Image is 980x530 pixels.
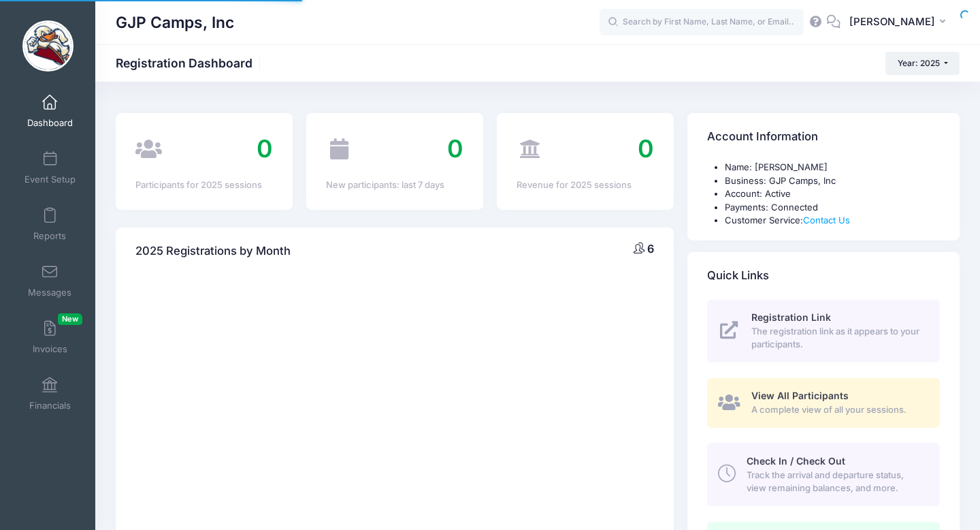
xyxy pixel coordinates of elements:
[751,403,924,417] span: A complete view of all your sessions.
[33,343,67,355] span: Invoices
[28,287,71,298] span: Messages
[725,187,940,201] li: Account: Active
[747,455,845,467] span: Check In / Check Out
[18,144,82,191] a: Event Setup
[326,178,463,192] div: New participants: last 7 days
[725,201,940,215] li: Payments: Connected
[33,230,66,242] span: Reports
[751,311,831,323] span: Registration Link
[803,215,850,225] a: Contact Us
[18,257,82,305] a: Messages
[600,9,804,36] input: Search by First Name, Last Name, or Email...
[840,7,960,38] button: [PERSON_NAME]
[747,469,924,495] span: Track the arrival and departure status, view remaining balances, and more.
[447,134,463,163] span: 0
[725,174,940,188] li: Business: GJP Camps, Inc
[135,232,291,270] h4: 2025 Registrations by Month
[24,174,76,185] span: Event Setup
[116,7,234,38] h1: GJP Camps, Inc
[849,14,935,29] span: [PERSON_NAME]
[18,313,82,361] a: InvoicesNew
[885,52,960,75] button: Year: 2025
[135,178,273,192] div: Participants for 2025 sessions
[18,200,82,248] a: Reports
[517,178,654,192] div: Revenue for 2025 sessions
[257,134,273,163] span: 0
[707,378,940,428] a: View All Participants A complete view of all your sessions.
[707,118,818,157] h4: Account Information
[725,214,940,228] li: Customer Service:
[29,400,71,411] span: Financials
[116,56,264,70] h1: Registration Dashboard
[27,117,73,129] span: Dashboard
[647,242,654,255] span: 6
[725,161,940,174] li: Name: [PERSON_NAME]
[707,443,940,505] a: Check In / Check Out Track the arrival and departure status, view remaining balances, and more.
[898,58,940,68] span: Year: 2025
[751,390,849,401] span: View All Participants
[58,313,82,325] span: New
[707,256,769,295] h4: Quick Links
[18,87,82,135] a: Dashboard
[638,134,654,163] span: 0
[751,325,924,352] span: The registration link as it appears to your participants.
[18,370,82,418] a: Financials
[22,20,73,72] img: GJP Camps, Inc
[707,300,940,362] a: Registration Link The registration link as it appears to your participants.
